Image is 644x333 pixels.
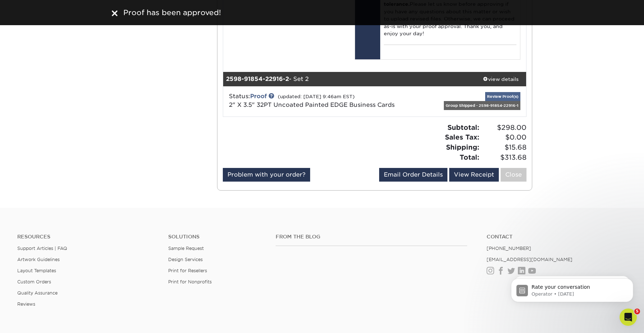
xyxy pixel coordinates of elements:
a: Layout Templates [17,268,56,273]
a: Proof [250,93,267,100]
strong: Subtotal: [447,123,479,131]
a: Contact [487,234,627,240]
a: View Receipt [449,168,499,182]
span: $298.00 [482,123,526,133]
small: (updated: [DATE] 9:46am EST) [278,94,355,99]
a: Artwork Guidelines [17,257,60,262]
a: Support Articles | FAQ [17,246,67,251]
a: 2" X 3.5" 32PT Uncoated Painted EDGE Business Cards [229,101,395,108]
strong: Total: [460,153,479,161]
iframe: Intercom notifications message [500,263,644,314]
span: 5 [634,309,640,314]
div: - Set 2 [223,72,476,86]
a: Email Order Details [379,168,447,182]
a: Print for Resellers [168,268,207,273]
strong: Shipping: [446,143,479,151]
span: $15.68 [482,142,526,152]
a: [EMAIL_ADDRESS][DOMAIN_NAME] [487,257,572,262]
a: Review Proof(s) [485,92,520,101]
a: Sample Request [168,246,204,251]
iframe: Intercom live chat [620,309,637,326]
span: $313.68 [482,152,526,163]
h4: From the Blog [276,234,467,240]
div: view details [475,76,526,83]
a: Quality Assurance [17,290,57,296]
strong: 2598-91854-22916-2 [226,76,289,82]
span: $0.00 [482,132,526,142]
div: Group Shipped - 2598-91854-22916-1 [444,101,520,110]
a: Close [501,168,526,182]
h4: Resources [17,234,157,240]
strong: Sales Tax: [445,133,479,141]
a: Custom Orders [17,279,51,284]
a: Print for Nonprofits [168,279,212,284]
a: Problem with your order? [223,168,310,182]
a: Design Services [168,257,203,262]
a: view details [475,72,526,86]
h4: Solutions [168,234,265,240]
img: close [112,10,118,16]
a: Reviews [17,301,35,307]
div: Status: [224,92,425,109]
a: [PHONE_NUMBER] [487,246,531,251]
span: Proof has been approved! [123,8,221,17]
